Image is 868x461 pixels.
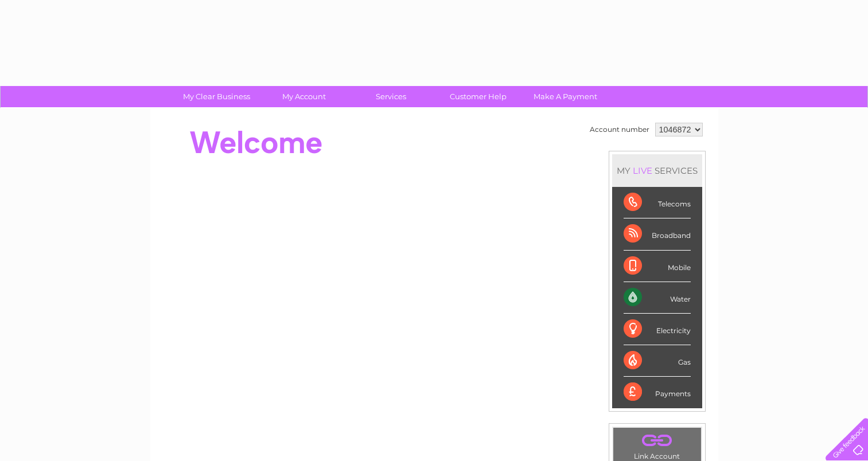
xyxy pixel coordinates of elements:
a: Services [344,86,438,107]
div: Broadband [624,218,691,250]
div: LIVE [630,165,655,176]
div: MY SERVICES [612,154,702,187]
td: Account number [587,120,652,139]
div: Electricity [624,314,691,345]
div: Payments [624,377,691,408]
div: Telecoms [624,187,691,218]
div: Gas [624,345,691,377]
a: Make A Payment [518,86,613,107]
div: Mobile [624,251,691,282]
a: . [616,431,698,451]
div: Water [624,282,691,314]
a: Customer Help [431,86,526,107]
a: My Account [256,86,351,107]
a: My Clear Business [169,86,264,107]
